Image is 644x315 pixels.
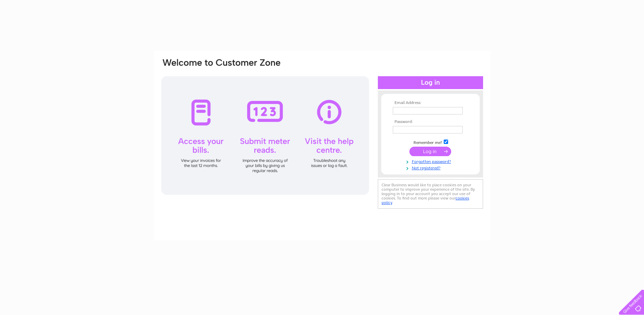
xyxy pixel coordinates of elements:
[378,179,483,209] div: Clear Business would like to place cookies on your computer to improve your experience of the sit...
[393,158,470,164] a: Forgotten password?
[382,196,469,205] a: cookies policy
[409,147,451,156] input: Submit
[393,164,470,171] a: Not registered?
[391,139,470,145] td: Remember me?
[391,120,470,124] th: Password:
[391,101,470,105] th: Email Address:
